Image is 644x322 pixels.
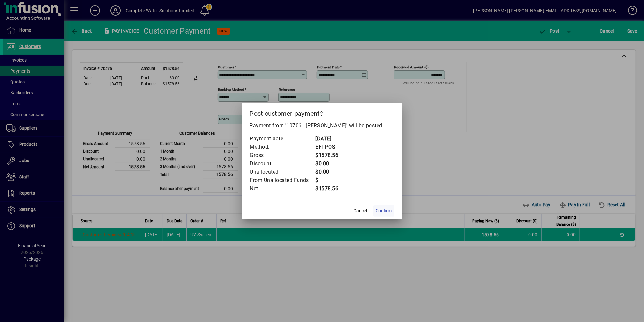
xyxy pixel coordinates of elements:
td: $1578.56 [315,185,341,193]
h2: Post customer payment? [242,103,402,122]
span: Cancel [354,208,367,214]
button: Confirm [373,205,394,217]
td: Net [250,185,315,193]
td: $1578.56 [315,151,341,160]
td: Method: [250,143,315,151]
td: From Unallocated Funds [250,176,315,185]
td: $0.00 [315,160,341,168]
button: Cancel [350,205,371,217]
td: Payment date [250,135,315,143]
td: Gross [250,151,315,160]
p: Payment from '10706 - [PERSON_NAME]' will be posted. [250,122,394,130]
span: Confirm [376,208,392,214]
td: [DATE] [315,135,341,143]
td: Unallocated [250,168,315,176]
td: Discount [250,160,315,168]
td: $0.00 [315,168,341,176]
td: EFTPOS [315,143,341,151]
td: $ [315,176,341,185]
